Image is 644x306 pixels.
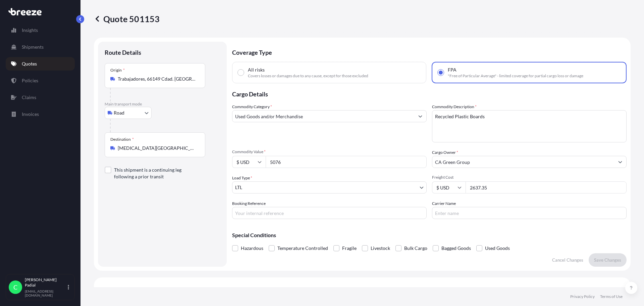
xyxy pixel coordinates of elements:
label: Carrier Name [432,200,456,207]
span: All risks [248,67,265,73]
p: Policies [22,77,38,84]
button: Show suggestions [414,110,426,122]
p: Coverage Type [232,42,627,62]
button: Cancel Changes [547,253,589,267]
button: Show suggestions [614,156,626,168]
p: Insights [22,27,38,34]
p: Shipments [22,44,44,50]
span: Load Type [232,175,252,181]
span: FPA [448,67,457,73]
span: Freight Cost [432,175,627,180]
a: Terms of Use [600,294,623,299]
a: Policies [6,74,75,87]
input: Full name [432,156,614,168]
p: Cargo Details [232,83,627,103]
label: Commodity Description [432,103,477,110]
span: Bagged Goods [441,243,471,253]
p: Claims [22,94,36,101]
span: Road [114,110,124,116]
div: Destination [110,137,134,142]
input: Select a commodity type [232,110,414,122]
label: This shipment is a continuing leg following a prior transit [114,167,200,180]
a: Invoices [6,107,75,121]
p: Save Changes [594,257,621,263]
span: Hazardous [241,243,263,253]
span: "Free of Particular Average" - limited coverage for partial cargo loss or damage [448,73,583,79]
span: Fragile [342,243,357,253]
span: C [13,284,17,291]
a: Insights [6,24,75,37]
label: Commodity Category [232,103,272,110]
label: Booking Reference [232,200,266,207]
a: Shipments [6,40,75,54]
span: Livestock [371,243,390,253]
span: Temperature Controlled [277,243,328,253]
input: Type amount [266,156,427,168]
span: LTL [235,184,242,191]
a: Claims [6,91,75,104]
input: Your internal reference [232,207,427,219]
input: FPA"Free of Particular Average" - limited coverage for partial cargo loss or damage [438,70,444,76]
span: Commodity Value [232,149,427,155]
textarea: Recycled Plastic Boards [432,110,627,142]
label: Cargo Owner [432,149,458,156]
input: Destination [118,145,197,151]
p: Cancel Changes [552,257,583,263]
a: Quotes [6,57,75,71]
span: Covers losses or damages due to any cause, except for those excluded [248,73,368,79]
p: Invoices [22,111,39,118]
input: Origin [118,76,197,82]
p: Quotes [22,60,37,67]
p: [EMAIL_ADDRESS][DOMAIN_NAME] [25,289,66,297]
button: Select transport [105,107,152,119]
input: Enter name [432,207,627,219]
p: [PERSON_NAME] Padial [25,277,66,288]
a: Privacy Policy [570,294,595,299]
p: Main transport mode [105,101,220,107]
input: All risksCovers losses or damages due to any cause, except for those excluded [238,70,244,76]
span: Bulk Cargo [404,243,427,253]
p: Special Conditions [232,232,627,238]
p: Quote 501153 [94,13,160,24]
p: Route Details [105,48,141,56]
span: Used Goods [485,243,510,253]
button: LTL [232,181,427,193]
button: Save Changes [589,253,627,267]
div: Origin [110,68,125,73]
input: Enter amount [466,181,627,193]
